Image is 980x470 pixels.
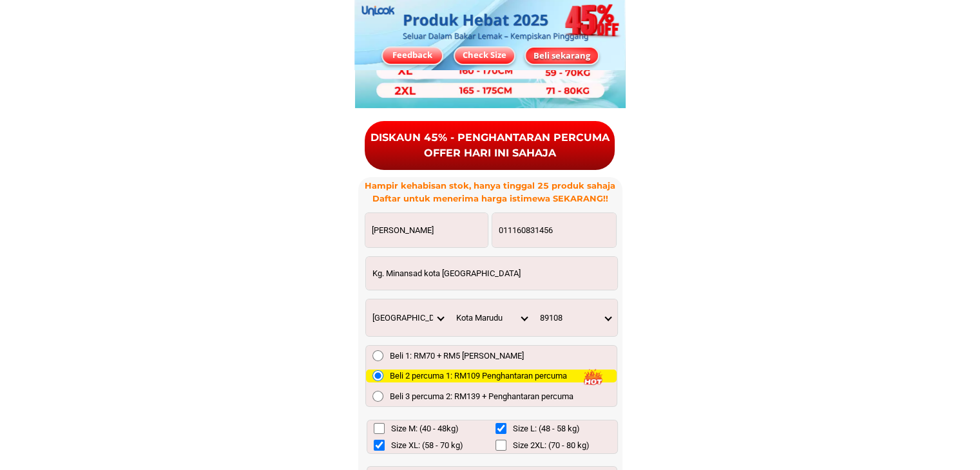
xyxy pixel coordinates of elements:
[374,423,385,434] input: Size M: (40 - 48kg)
[358,180,622,205] h3: Hampir kehabisan stok, hanya tinggal 25 produk sahaja Daftar untuk menerima harga istimewa SEKARA...
[390,370,567,382] span: Beli 2 percuma 1: RM109 Penghantaran percuma
[513,422,580,435] span: Size L: (48 - 58 kg)
[390,350,524,362] span: Beli 1: RM70 + RM5 [PERSON_NAME]
[390,390,573,403] span: Beli 3 percuma 2: RM139 + Penghantaran percuma
[365,130,615,146] div: DISKAUN 45% - PENGHANTARAN PERCUMA
[366,299,450,336] select: Select province
[366,257,617,290] input: Input address
[526,49,598,62] div: Beli sekarang
[450,299,533,336] select: Select district
[383,49,442,62] div: Feedback
[492,213,616,247] input: Input phone_number
[533,299,617,336] select: Select postal code
[455,49,514,62] div: Check Size
[391,422,459,435] span: Size M: (40 - 48kg)
[372,370,383,381] input: Beli 2 percuma 1: RM109 Penghantaran percuma
[495,440,506,451] input: Size 2XL: (70 - 80 kg)
[365,146,615,161] div: OFFER HARI INI SAHAJA
[391,439,463,452] span: Size XL: (58 - 70 kg)
[374,440,385,451] input: Size XL: (58 - 70 kg)
[513,439,590,452] span: Size 2XL: (70 - 80 kg)
[365,213,488,247] input: Input full_name
[372,391,383,402] input: Beli 3 percuma 2: RM139 + Penghantaran percuma
[495,423,506,434] input: Size L: (48 - 58 kg)
[372,350,383,361] input: Beli 1: RM70 + RM5 [PERSON_NAME]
